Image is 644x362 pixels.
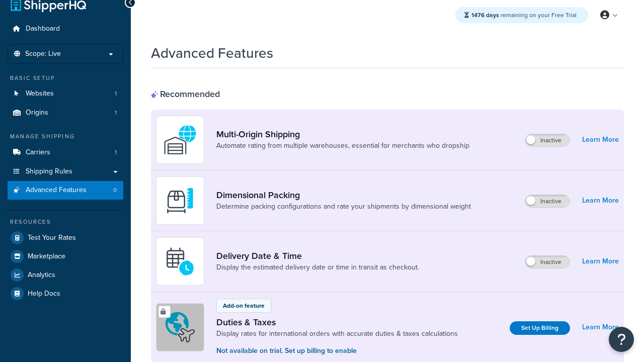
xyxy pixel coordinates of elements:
[113,186,117,195] span: 0
[28,234,76,242] span: Test Your Rates
[8,20,123,38] a: Dashboard
[8,104,123,122] a: Origins1
[28,252,65,261] span: Marketplace
[216,317,458,328] a: Duties & Taxes
[216,129,469,140] a: Multi-Origin Shipping
[216,250,419,261] a: Delivery Date & Time
[28,290,60,298] span: Help Docs
[151,88,220,100] div: Recommended
[216,345,458,356] p: Not available on trial. Set up billing to enable
[26,186,87,195] span: Advanced Features
[8,84,123,103] a: Websites1
[163,244,198,279] img: gfkeb5ejjkALwAAAABJRU5ErkJggg==
[26,89,54,98] span: Websites
[25,50,61,58] span: Scope: Live
[115,109,117,117] span: 1
[216,190,471,201] a: Dimensional Packing
[216,329,458,339] a: Display rates for international orders with accurate duties & taxes calculations
[115,148,117,157] span: 1
[163,183,198,218] img: DTVBYsAAAAAASUVORK5CYII=
[582,254,619,268] a: Learn More
[216,262,419,273] a: Display the estimated delivery date or time in transit as checkout.
[216,141,469,151] a: Automate rating from multiple warehouses, essential for merchants who dropship
[26,148,50,157] span: Carriers
[582,133,619,147] a: Learn More
[8,74,123,82] div: Basic Setup
[525,256,570,268] label: Inactive
[8,143,123,162] a: Carriers1
[8,132,123,141] div: Manage Shipping
[8,104,123,122] li: Origins
[8,181,123,200] li: Advanced Features
[582,194,619,208] a: Learn More
[471,11,577,20] span: remaining on your Free Trial
[8,229,123,247] a: Test Your Rates
[582,320,619,334] a: Learn More
[510,321,570,335] a: Set Up Billing
[26,25,60,33] span: Dashboard
[163,122,198,157] img: WatD5o0RtDAAAAAElFTkSuQmCC
[525,195,570,207] label: Inactive
[216,202,471,212] a: Determine packing configurations and rate your shipments by dimensional weight
[8,84,123,103] li: Websites
[525,134,570,146] label: Inactive
[26,167,72,176] span: Shipping Rules
[28,271,55,280] span: Analytics
[471,11,499,20] strong: 1476 days
[26,109,48,117] span: Origins
[8,218,123,226] div: Resources
[8,143,123,162] li: Carriers
[8,266,123,284] a: Analytics
[609,327,634,352] button: Open Resource Center
[8,285,123,303] a: Help Docs
[151,43,273,63] h1: Advanced Features
[8,181,123,200] a: Advanced Features0
[223,301,265,310] p: Add-on feature
[115,89,117,98] span: 1
[8,247,123,265] a: Marketplace
[8,162,123,181] a: Shipping Rules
